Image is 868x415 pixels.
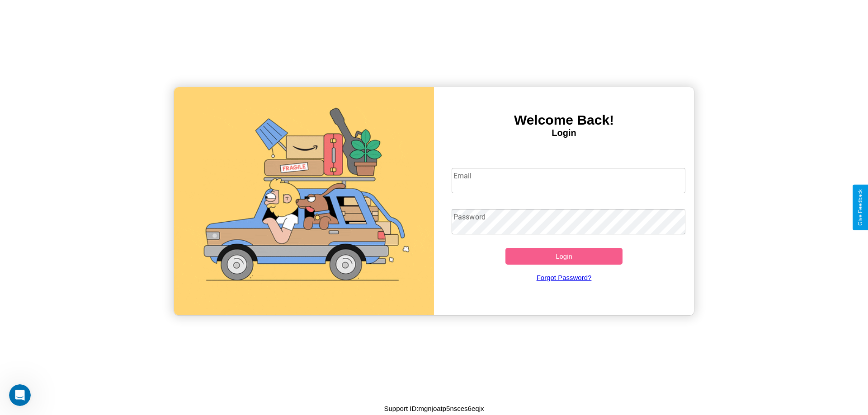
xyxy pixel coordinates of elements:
button: Login [505,248,623,265]
img: gif [174,87,434,315]
p: Support ID: mgnjoatp5nsces6eqjx [384,402,484,415]
h3: Welcome Back! [434,112,694,128]
h4: Login [434,128,694,138]
a: Forgot Password? [447,265,681,290]
div: Give Feedback [857,189,863,226]
iframe: Intercom live chat [9,384,31,406]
